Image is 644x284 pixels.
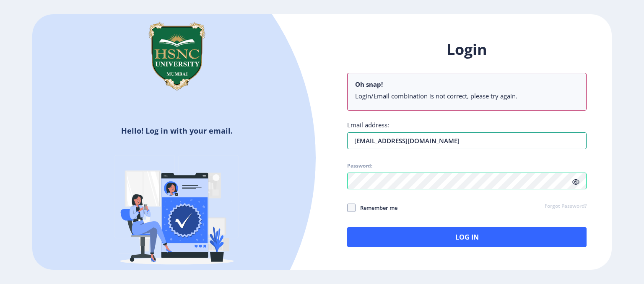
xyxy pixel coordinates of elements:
[347,163,372,169] label: Password:
[355,80,383,88] b: Oh snap!
[135,14,219,98] img: hsnc.png
[545,203,587,210] a: Forgot Password?
[347,121,389,129] label: Email address:
[355,92,579,100] li: Login/Email combination is not correct, please try again.
[347,227,587,247] button: Log In
[347,39,587,59] h1: Login
[356,203,397,213] span: Remember me
[347,132,587,149] input: Email address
